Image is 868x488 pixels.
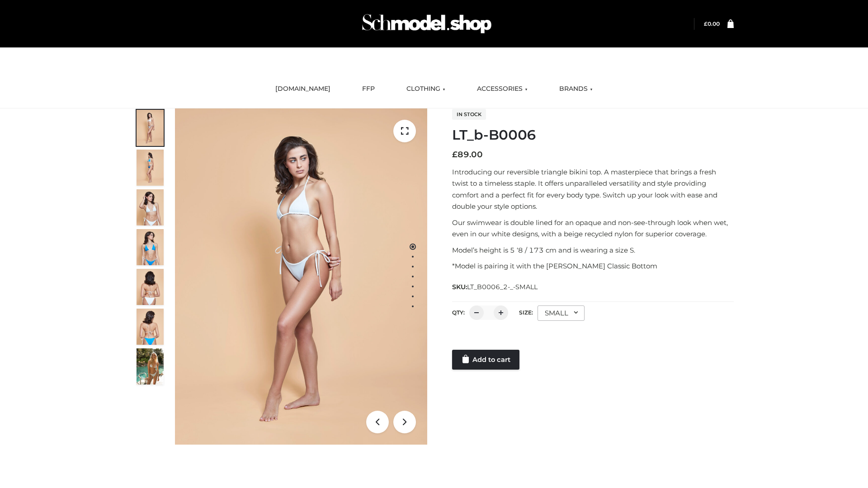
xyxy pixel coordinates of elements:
[519,309,533,316] label: Size:
[137,150,164,186] img: ArielClassicBikiniTop_CloudNine_AzureSky_OW114ECO_2-scaled.jpg
[452,244,734,256] p: Model’s height is 5 ‘8 / 173 cm and is wearing a size S.
[452,109,486,120] span: In stock
[452,282,538,292] span: SKU:
[452,217,734,240] p: Our swimwear is double lined for an opaque and non-see-through look when wet, even in our white d...
[452,309,465,316] label: QTY:
[137,269,164,305] img: ArielClassicBikiniTop_CloudNine_AzureSky_OW114ECO_7-scaled.jpg
[175,108,427,445] img: ArielClassicBikiniTop_CloudNine_AzureSky_OW114ECO_1
[355,79,382,99] a: FFP
[452,260,734,272] p: *Model is pairing it with the [PERSON_NAME] Classic Bottom
[552,79,599,99] a: BRANDS
[452,150,458,160] span: £
[269,79,337,99] a: [DOMAIN_NAME]
[400,79,452,99] a: CLOTHING
[470,79,534,99] a: ACCESSORIES
[137,189,164,225] img: ArielClassicBikiniTop_CloudNine_AzureSky_OW114ECO_3-scaled.jpg
[452,127,734,143] h1: LT_b-B0006
[137,110,164,146] img: ArielClassicBikiniTop_CloudNine_AzureSky_OW114ECO_1-scaled.jpg
[137,309,164,345] img: ArielClassicBikiniTop_CloudNine_AzureSky_OW114ECO_8-scaled.jpg
[704,20,708,27] span: £
[467,283,538,291] span: LT_B0006_2-_-SMALL
[359,6,495,42] img: Schmodel Admin 964
[452,166,734,212] p: Introducing our reversible triangle bikini top. A masterpiece that brings a fresh twist to a time...
[137,229,164,265] img: ArielClassicBikiniTop_CloudNine_AzureSky_OW114ECO_4-scaled.jpg
[452,150,483,160] bdi: 89.00
[452,350,519,370] a: Add to cart
[137,348,164,385] img: Arieltop_CloudNine_AzureSky2.jpg
[704,20,720,27] a: £0.00
[704,20,720,27] bdi: 0.00
[538,305,585,321] div: SMALL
